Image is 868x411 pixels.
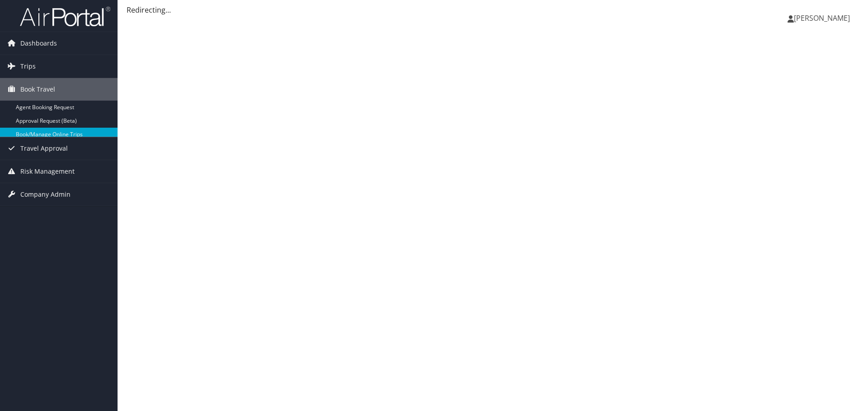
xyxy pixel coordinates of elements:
[788,5,859,32] a: [PERSON_NAME]
[20,160,75,183] span: Risk Management
[20,32,57,55] span: Dashboards
[20,55,36,78] span: Trips
[20,183,71,206] span: Company Admin
[20,137,68,160] span: Travel Approval
[20,6,110,27] img: airportal-logo.png
[794,13,850,23] span: [PERSON_NAME]
[127,5,859,15] div: Redirecting...
[20,78,55,101] span: Book Travel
